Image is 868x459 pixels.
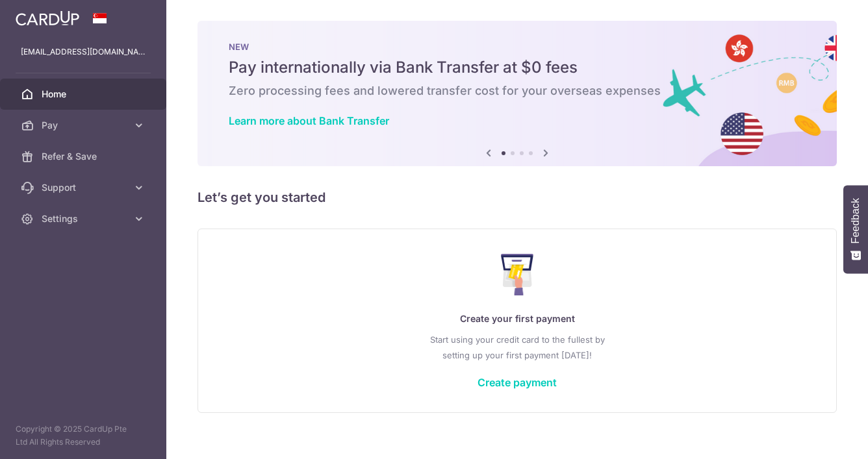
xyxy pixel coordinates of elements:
a: Learn more about Bank Transfer [229,114,389,127]
span: Pay [42,119,127,132]
p: Start using your credit card to the fullest by setting up your first payment [DATE]! [224,332,810,363]
iframe: Opens a widget where you can find more information [785,420,855,453]
h5: Let’s get you started [198,187,837,208]
img: CardUp [16,10,79,26]
p: [EMAIL_ADDRESS][DOMAIN_NAME] [21,45,146,58]
p: Create your first payment [224,311,810,327]
a: Create payment [478,376,557,389]
p: NEW [229,42,806,52]
span: Feedback [850,198,862,243]
span: Refer & Save [42,150,127,163]
img: Bank transfer banner [198,21,837,166]
span: Support [42,181,127,194]
span: Home [42,88,127,101]
h5: Pay internationally via Bank Transfer at $0 fees [229,57,806,78]
span: Settings [42,212,127,225]
h6: Zero processing fees and lowered transfer cost for your overseas expenses [229,83,806,99]
img: Make Payment [501,254,534,295]
button: Feedback - Show survey [843,185,868,273]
